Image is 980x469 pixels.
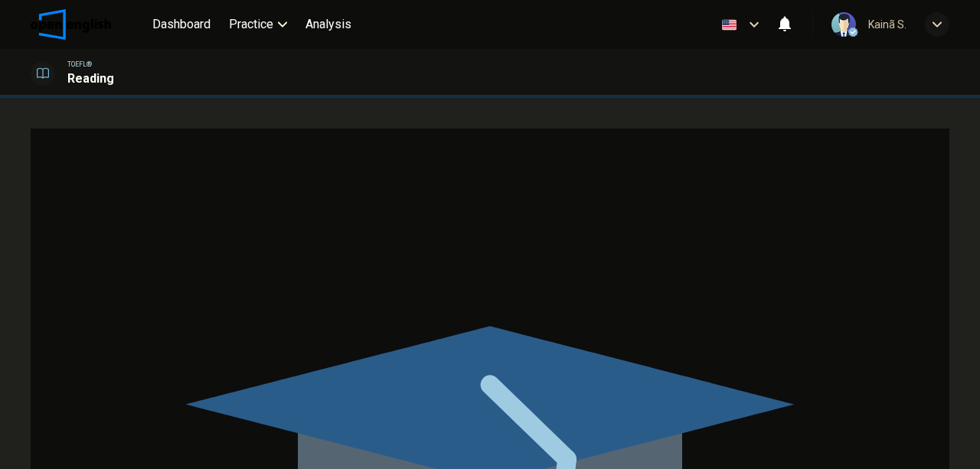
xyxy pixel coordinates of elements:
span: TOEFL® [67,59,92,70]
a: OpenEnglish logo [31,9,146,40]
button: Practice [223,11,293,38]
span: Dashboard [152,15,211,34]
img: OpenEnglish logo [31,9,111,40]
span: Practice [229,15,273,34]
h1: Reading [67,70,114,88]
button: Analysis [299,11,358,38]
img: Profile picture [831,12,856,37]
button: Dashboard [146,11,217,38]
span: Analysis [305,15,351,34]
div: Kainã S. [868,15,906,34]
img: en [720,19,739,31]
